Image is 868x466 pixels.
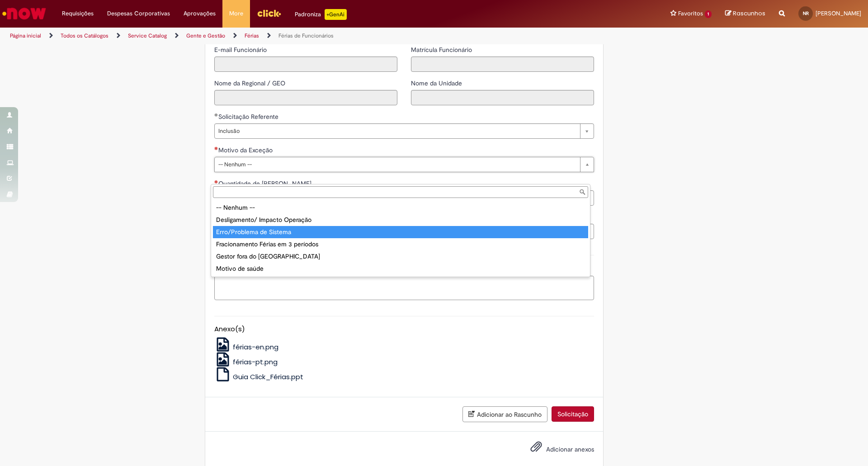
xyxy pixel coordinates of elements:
div: Erro/Problema de Sistema [213,226,588,238]
div: -- Nenhum -- [213,202,588,214]
div: Gestor fora do [GEOGRAPHIC_DATA] [213,250,588,263]
div: Fracionamento Férias em 3 períodos [213,238,588,250]
div: Motivo de saúde [213,263,588,275]
div: Desligamento/ Impacto Operação [213,214,588,226]
ul: Motivo da Exceção [211,200,590,277]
